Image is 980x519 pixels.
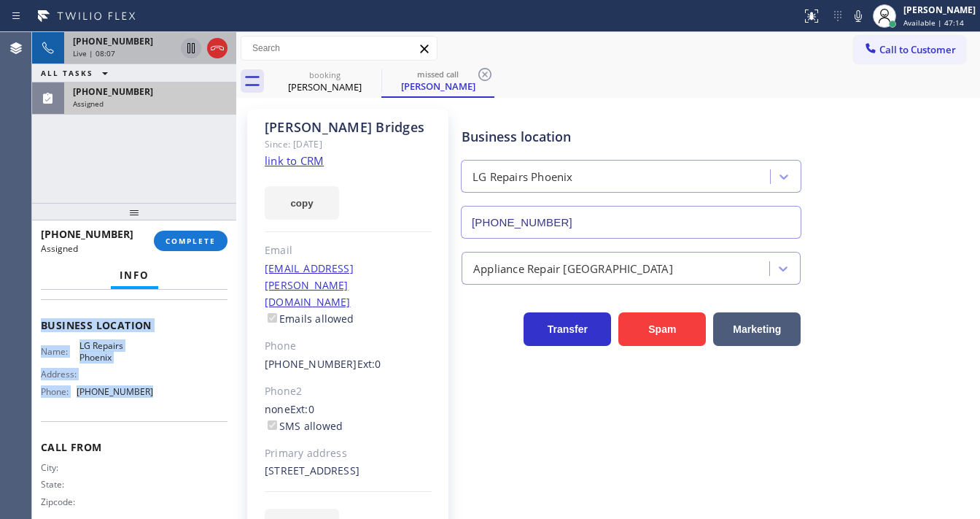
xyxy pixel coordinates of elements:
button: Marketing [713,312,801,346]
div: [PERSON_NAME] [270,80,380,93]
span: Business location [41,318,227,332]
a: [PHONE_NUMBER] [265,357,357,371]
span: Call From [41,440,227,454]
div: Primary address [265,445,432,462]
a: link to CRM [265,153,324,168]
a: [EMAIL_ADDRESS][PERSON_NAME][DOMAIN_NAME] [265,261,354,309]
div: booking [270,69,380,80]
div: Phone2 [265,383,432,400]
div: Since: [DATE] [265,136,432,153]
button: Spam [618,312,706,346]
span: Call to Customer [879,43,956,56]
span: [PHONE_NUMBER] [77,386,153,397]
div: Business location [462,127,801,147]
span: Info [120,269,149,282]
span: Available | 47:14 [903,18,964,28]
span: [PHONE_NUMBER] [73,35,153,47]
div: Appliance Repair [GEOGRAPHIC_DATA] [473,260,673,277]
label: Emails allowed [265,312,354,326]
button: Mute [848,6,868,26]
div: none [265,401,432,435]
span: Live | 08:07 [73,48,115,58]
button: ALL TASKS [32,64,122,82]
div: [PERSON_NAME] [383,80,493,93]
span: Address: [41,369,79,380]
label: SMS allowed [265,419,343,433]
button: Hold Customer [181,38,201,58]
span: Name: [41,346,79,357]
span: Assigned [73,99,104,109]
span: City: [41,462,79,473]
button: copy [265,186,339,220]
button: Info [111,261,158,290]
span: Phone: [41,386,77,397]
div: [PERSON_NAME] Bridges [265,119,432,136]
button: Transfer [524,312,611,346]
span: [PHONE_NUMBER] [73,85,153,98]
div: LG Repairs Phoenix [472,169,573,185]
div: [STREET_ADDRESS] [265,463,432,480]
div: missed call [383,69,493,80]
span: Zipcode: [41,496,79,507]
span: Ext: 0 [290,402,314,416]
input: SMS allowed [268,420,277,430]
div: [PERSON_NAME] [903,4,976,16]
span: Ext: 0 [357,357,381,371]
div: Phone [265,338,432,355]
div: Shawn Bridges [383,65,493,96]
div: Email [265,242,432,259]
button: Hang up [207,38,227,58]
div: Allison Dean Hard [270,65,380,98]
span: [PHONE_NUMBER] [41,227,133,241]
input: Emails allowed [268,313,277,323]
input: Phone Number [461,206,801,239]
span: Assigned [41,242,78,255]
span: ALL TASKS [41,68,93,78]
span: COMPLETE [166,236,216,246]
input: Search [241,36,437,60]
button: COMPLETE [154,231,227,251]
span: LG Repairs Phoenix [79,340,152,363]
span: State: [41,479,79,490]
button: Call to Customer [854,36,965,64]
